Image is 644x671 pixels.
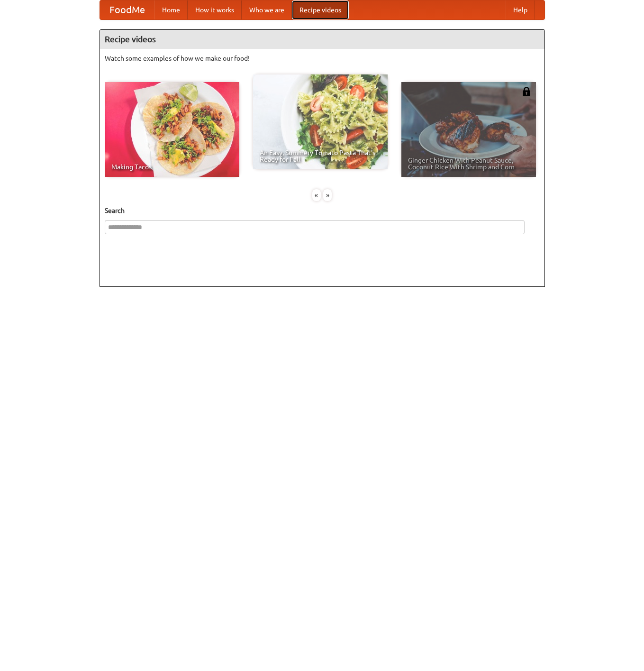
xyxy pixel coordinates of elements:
a: FoodMe [100,0,154,19]
a: Who we are [242,0,292,19]
a: Recipe videos [292,0,349,19]
span: Making Tacos [111,164,233,170]
a: Home [154,0,188,19]
div: » [323,189,332,201]
h4: Recipe videos [100,30,544,49]
h5: Search [105,206,540,215]
p: Watch some examples of how we make our food! [105,54,540,63]
a: How it works [188,0,242,19]
a: An Easy, Summery Tomato Pasta That's Ready for Fall [253,74,388,169]
a: Making Tacos [105,82,239,177]
img: 483408.png [522,87,531,96]
div: « [312,189,321,201]
span: An Easy, Summery Tomato Pasta That's Ready for Fall [260,149,381,163]
a: Help [506,0,535,19]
